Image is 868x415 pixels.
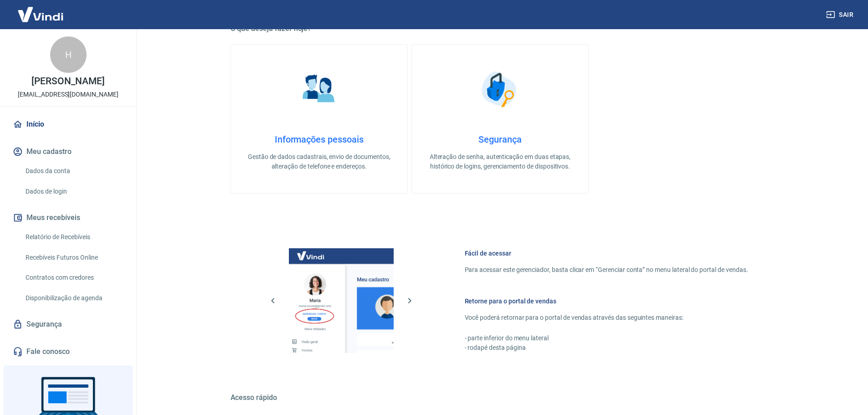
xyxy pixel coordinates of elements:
[22,182,125,201] a: Dados de login
[246,152,393,171] p: Gestão de dados cadastrais, envio de documentos, alteração de telefone e endereços.
[411,44,589,194] a: SegurançaSegurançaAlteração de senha, autenticação em duas etapas, histórico de logins, gerenciam...
[246,134,393,145] h4: Informações pessoais
[296,67,342,112] img: Informações pessoais
[465,343,748,353] p: - rodapé desta página
[11,208,125,228] button: Meus recebíveis
[22,268,125,287] a: Contratos com credores
[11,0,70,28] img: Vindi
[22,248,125,267] a: Recebíveis Futuros Online
[22,289,125,307] a: Disponibilização de agenda
[18,90,118,99] p: [EMAIL_ADDRESS][DOMAIN_NAME]
[50,36,87,73] div: H
[477,67,523,112] img: Segurança
[31,77,104,86] p: [PERSON_NAME]
[465,265,748,275] p: Para acessar este gerenciador, basta clicar em “Gerenciar conta” no menu lateral do portal de ven...
[11,342,125,362] a: Fale conosco
[289,248,394,353] img: Imagem da dashboard mostrando o botão de gerenciar conta na sidebar no lado esquerdo
[22,228,125,246] a: Relatório de Recebíveis
[426,134,574,145] h4: Segurança
[465,313,748,323] p: Você poderá retornar para o portal de vendas através das seguintes maneiras:
[11,314,125,334] a: Segurança
[231,393,770,402] h5: Acesso rápido
[824,6,857,23] button: Sair
[11,114,125,134] a: Início
[465,333,748,343] p: - parte inferior do menu lateral
[426,152,574,171] p: Alteração de senha, autenticação em duas etapas, histórico de logins, gerenciamento de dispositivos.
[231,44,408,194] a: Informações pessoaisInformações pessoaisGestão de dados cadastrais, envio de documentos, alteraçã...
[465,249,748,258] h6: Fácil de acessar
[22,162,125,180] a: Dados da conta
[465,297,748,306] h6: Retorne para o portal de vendas
[11,142,125,162] button: Meu cadastro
